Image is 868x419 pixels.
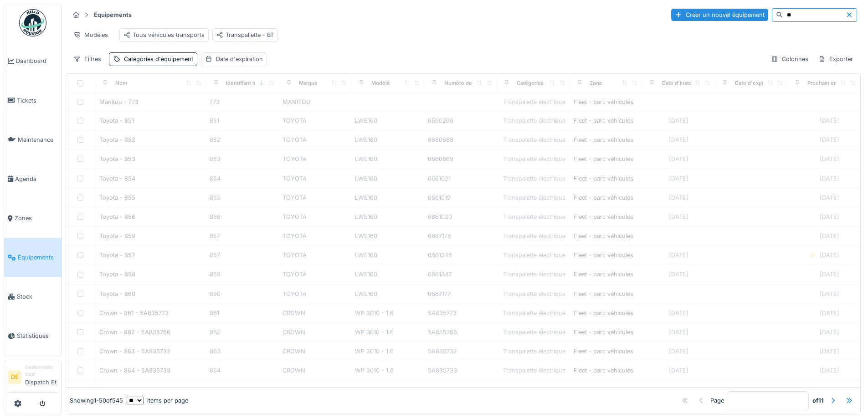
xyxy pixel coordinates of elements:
[355,309,421,317] div: WP 3010 - 1.6
[355,193,421,202] div: LWE160
[574,232,633,240] div: Fleet - parc véhicules
[127,396,188,405] div: items per page
[99,309,169,317] div: Crown - 861 - 5A835773
[820,212,839,221] div: [DATE]
[820,174,839,183] div: [DATE]
[210,386,275,394] div: 865
[428,386,493,394] div: 5A835774
[16,57,58,65] span: Dashboard
[574,328,633,336] div: Fleet - parc véhicules
[210,290,275,298] div: 860
[574,366,633,375] div: Fleet - parc véhicules
[669,193,688,202] div: [DATE]
[99,232,135,240] div: Toyota - 859
[355,174,421,183] div: LWE160
[210,135,275,144] div: 852
[15,175,58,183] span: Agenda
[99,270,135,279] div: Toyota - 858
[574,270,633,279] div: Fleet - parc véhicules
[99,251,135,259] div: Toyota - 857
[355,232,421,240] div: LWE160
[210,98,275,106] div: 773
[710,396,724,405] div: Page
[669,116,688,125] div: [DATE]
[4,277,62,316] a: Stock
[282,174,348,183] div: TOYOTA
[17,331,58,340] span: Statistiques
[18,253,58,262] span: Équipements
[820,116,839,125] div: [DATE]
[767,52,812,66] div: Colonnes
[70,396,123,405] div: Showing 1 - 50 of 545
[428,135,493,144] div: 6660668
[17,292,58,301] span: Stock
[428,232,493,240] div: 6667176
[8,364,58,393] a: DE Gestionnaire localDispatch Et
[574,116,633,125] div: Fleet - parc véhicules
[428,270,493,279] div: 6661347
[282,328,348,336] div: CROWN
[17,96,58,105] span: Tickets
[820,309,839,317] div: [DATE]
[282,386,348,394] div: CROWN
[503,328,565,336] div: Transpalette électrique
[282,347,348,356] div: CROWN
[735,79,777,87] div: Date d'expiration
[807,79,853,87] div: Prochain entretien
[503,155,565,163] div: Transpalette électrique
[503,212,565,221] div: Transpalette électrique
[99,212,135,221] div: Toyota - 856
[99,135,135,144] div: Toyota - 852
[4,159,62,198] a: Agenda
[669,386,688,394] div: [DATE]
[669,155,688,163] div: [DATE]
[428,290,493,298] div: 6667177
[4,81,62,120] a: Tickets
[428,155,493,163] div: 6660669
[282,193,348,202] div: TOYOTA
[574,212,633,221] div: Fleet - parc véhicules
[4,316,62,356] a: Statistiques
[820,386,839,394] div: [DATE]
[355,155,421,163] div: LWE160
[18,135,58,144] span: Maintenance
[814,52,857,66] div: Exporter
[820,155,839,163] div: [DATE]
[210,251,275,259] div: 857
[4,238,62,277] a: Équipements
[4,199,62,238] a: Zones
[99,386,169,394] div: Crown - 865 - 5A835774
[99,155,135,163] div: Toyota - 853
[210,328,275,336] div: 862
[428,174,493,183] div: 6661021
[812,396,824,405] strong: of 11
[210,366,275,375] div: 864
[355,270,421,279] div: LWE160
[99,116,134,125] div: Toyota - 851
[282,366,348,375] div: CROWN
[428,309,493,317] div: 5A835773
[282,212,348,221] div: TOYOTA
[210,270,275,279] div: 858
[355,328,421,336] div: WP 3010 - 1.6
[282,135,348,144] div: TOYOTA
[282,155,348,163] div: TOYOTA
[210,116,275,125] div: 851
[503,135,565,144] div: Transpalette électrique
[669,328,688,336] div: [DATE]
[503,116,565,125] div: Transpalette électrique
[574,309,633,317] div: Fleet - parc véhicules
[8,370,21,384] li: DE
[574,193,633,202] div: Fleet - parc véhicules
[90,10,135,19] strong: Équipements
[669,366,688,375] div: [DATE]
[210,309,275,317] div: 861
[282,232,348,240] div: TOYOTA
[4,41,62,81] a: Dashboard
[216,55,263,63] div: Date d'expiration
[574,135,633,144] div: Fleet - parc véhicules
[503,270,565,279] div: Transpalette électrique
[371,79,390,87] div: Modèle
[428,328,493,336] div: 5A835766
[210,155,275,163] div: 853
